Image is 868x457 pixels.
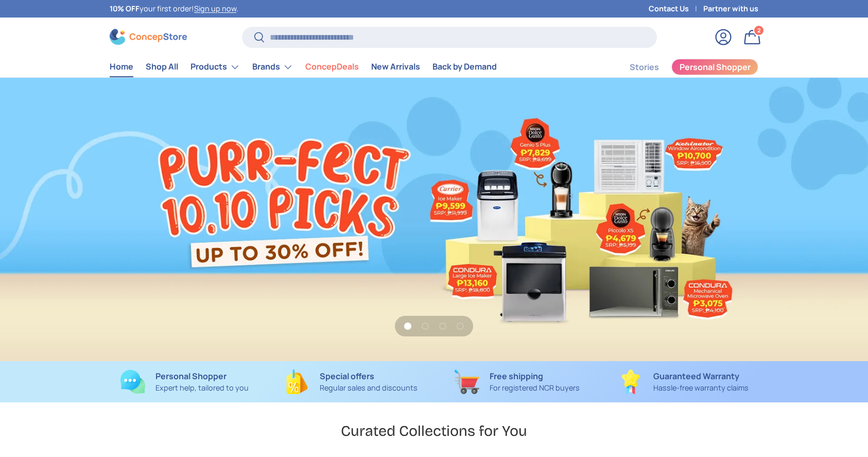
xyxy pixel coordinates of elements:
p: Regular sales and discounts [320,382,418,394]
summary: Products [184,57,246,77]
strong: Guaranteed Warranty [653,370,739,382]
h2: Curated Collections for You [341,421,527,441]
strong: Personal Shopper [155,370,227,382]
p: your first order! . [110,3,238,14]
a: Products [190,57,240,77]
strong: Free shipping [490,370,543,382]
a: Home [110,57,133,77]
p: Expert help, tailored to you [155,382,249,394]
a: Stories [630,57,659,77]
a: Personal Shopper [671,59,758,75]
img: ConcepStore [110,29,187,45]
a: New Arrivals [371,57,420,77]
span: Personal Shopper [680,63,751,71]
a: Partner with us [703,3,758,14]
strong: Special offers [320,370,374,382]
a: Guaranteed Warranty Hassle-free warranty claims [609,369,758,394]
p: Hassle-free warranty claims [653,382,749,394]
p: For registered NCR buyers [490,382,580,394]
a: Back by Demand [432,57,497,77]
summary: Brands [246,57,299,77]
a: Contact Us [649,3,703,14]
a: Free shipping For registered NCR buyers [442,369,592,394]
a: Personal Shopper Expert help, tailored to you [110,369,259,394]
a: Sign up now [194,4,236,13]
a: Shop All [146,57,178,77]
span: 2 [757,26,761,34]
a: ConcepDeals [305,57,359,77]
a: Brands [252,57,293,77]
nav: Secondary [605,57,758,77]
strong: 10% OFF [110,4,140,13]
nav: Primary [110,57,497,77]
a: Special offers Regular sales and discounts [276,369,426,394]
